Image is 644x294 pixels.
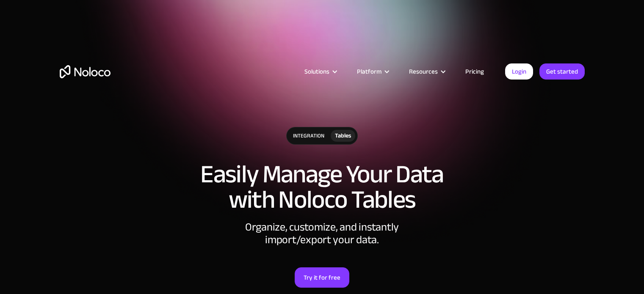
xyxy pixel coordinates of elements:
[304,66,329,77] div: Solutions
[60,162,585,212] h1: Easily Manage Your Data with Noloco Tables
[539,63,585,80] a: Get started
[294,66,346,77] div: Solutions
[295,267,349,288] a: Try it for free
[287,127,331,144] div: integration
[195,221,449,246] div: Organize, customize, and instantly import/export your data.
[60,65,111,78] a: home
[409,66,438,77] div: Resources
[357,66,381,77] div: Platform
[455,66,495,77] a: Pricing
[505,63,533,80] a: Login
[335,131,351,140] div: Tables
[398,66,455,77] div: Resources
[304,272,340,283] div: Try it for free
[346,66,398,77] div: Platform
